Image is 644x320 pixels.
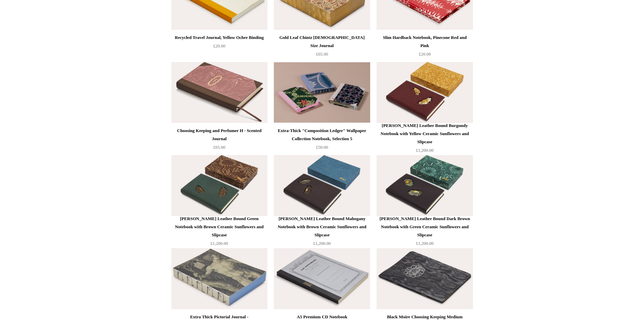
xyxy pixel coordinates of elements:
[171,34,267,61] a: Recycled Travel Journal, Yellow Ochre Binding £20.00
[316,145,328,150] span: £50.00
[274,155,370,216] img: Steve Harrison Leather Bound Mahogany Notebook with Brown Ceramic Sunflowers and Slipcase
[173,215,266,239] div: [PERSON_NAME] Leather Bound Green Notebook with Brown Ceramic Sunflowers and Slipcase
[274,62,370,123] img: Extra-Thick "Composition Ledger" Wallpaper Collection Notebook, Selection 5
[377,34,473,61] a: Slim Hardback Notebook, Pinecone Red and Pink £20.00
[276,34,368,50] div: Gold Leaf Chintz [DEMOGRAPHIC_DATA] Size Journal
[377,155,473,216] img: Steve Harrison Leather Bound Dark Brown Notebook with Green Ceramic Sunflowers and Slipcase
[419,51,431,57] span: £20.00
[274,248,370,309] img: A5 Premium CD Notebook
[313,241,331,246] span: £1,200.00
[316,51,328,57] span: £65.00
[377,248,473,309] a: Black Moire Choosing Keeping Medium Notebook Black Moire Choosing Keeping Medium Notebook
[171,248,267,309] a: Extra Thick Pictorial Journal - Adam Extra Thick Pictorial Journal - Adam
[274,248,370,309] a: A5 Premium CD Notebook A5 Premium CD Notebook
[377,215,473,248] a: [PERSON_NAME] Leather Bound Dark Brown Notebook with Green Ceramic Sunflowers and Slipcase £1,200.00
[171,248,267,309] img: Extra Thick Pictorial Journal - Adam
[171,215,267,248] a: [PERSON_NAME] Leather Bound Green Notebook with Brown Ceramic Sunflowers and Slipcase £1,200.00
[377,155,473,216] a: Steve Harrison Leather Bound Dark Brown Notebook with Green Ceramic Sunflowers and Slipcase Steve...
[171,62,267,123] img: Choosing Keeping and Perfumer H - Scented Journal
[416,148,434,153] span: £1,200.00
[377,248,473,309] img: Black Moire Choosing Keeping Medium Notebook
[378,122,471,146] div: [PERSON_NAME] Leather Bound Burgundy Notebook with Yellow Ceramic Sunflowers and Slipcase
[211,241,228,246] span: £1,200.00
[276,127,368,143] div: Extra-Thick "Composition Ledger" Wallpaper Collection Notebook, Selection 5
[213,43,225,48] span: £20.00
[416,241,434,246] span: £1,200.00
[213,145,225,150] span: £65.00
[378,215,471,239] div: [PERSON_NAME] Leather Bound Dark Brown Notebook with Green Ceramic Sunflowers and Slipcase
[274,62,370,123] a: Extra-Thick "Composition Ledger" Wallpaper Collection Notebook, Selection 5 Extra-Thick "Composit...
[274,34,370,61] a: Gold Leaf Chintz [DEMOGRAPHIC_DATA] Size Journal £65.00
[377,62,473,123] img: Steve Harrison Leather Bound Burgundy Notebook with Yellow Ceramic Sunflowers and Slipcase
[171,62,267,123] a: Choosing Keeping and Perfumer H - Scented Journal Choosing Keeping and Perfumer H - Scented Journal
[377,62,473,123] a: Steve Harrison Leather Bound Burgundy Notebook with Yellow Ceramic Sunflowers and Slipcase Steve ...
[377,122,473,154] a: [PERSON_NAME] Leather Bound Burgundy Notebook with Yellow Ceramic Sunflowers and Slipcase £1,200.00
[274,155,370,216] a: Steve Harrison Leather Bound Mahogany Notebook with Brown Ceramic Sunflowers and Slipcase Steve H...
[171,155,267,216] img: Steve Harrison Leather Bound Green Notebook with Brown Ceramic Sunflowers and Slipcase
[171,127,267,154] a: Choosing Keeping and Perfumer H - Scented Journal £65.00
[171,155,267,216] a: Steve Harrison Leather Bound Green Notebook with Brown Ceramic Sunflowers and Slipcase Steve Harr...
[274,215,370,248] a: [PERSON_NAME] Leather Bound Mahogany Notebook with Brown Ceramic Sunflowers and Slipcase £1,200.00
[173,127,266,143] div: Choosing Keeping and Perfumer H - Scented Journal
[173,34,266,42] div: Recycled Travel Journal, Yellow Ochre Binding
[378,34,471,50] div: Slim Hardback Notebook, Pinecone Red and Pink
[274,127,370,154] a: Extra-Thick "Composition Ledger" Wallpaper Collection Notebook, Selection 5 £50.00
[276,215,368,239] div: [PERSON_NAME] Leather Bound Mahogany Notebook with Brown Ceramic Sunflowers and Slipcase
